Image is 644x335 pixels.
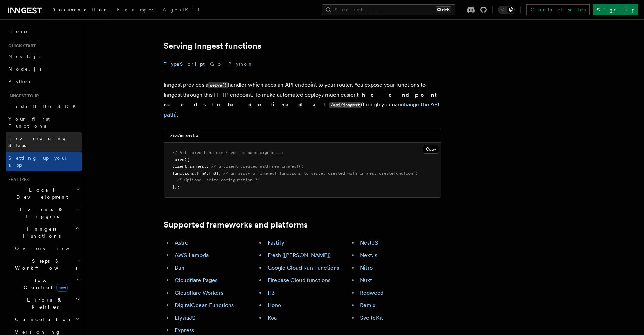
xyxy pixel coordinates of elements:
span: Node.js [8,66,41,72]
span: Features [6,177,29,182]
span: Overview [15,246,86,251]
h3: ./api/inngest.ts [170,133,199,138]
a: NestJS [360,239,378,246]
a: Firebase Cloud functions [267,277,330,284]
span: Python [8,79,34,84]
button: Steps & Workflows [12,255,82,274]
code: /api/inngest [329,102,361,108]
span: ({ [184,157,189,162]
a: Install the SDK [6,100,82,113]
span: new [56,284,68,292]
span: Steps & Workflows [12,257,77,271]
button: Local Development [6,184,82,203]
span: Documentation [51,7,109,13]
span: Cancellation [12,316,72,323]
span: Inngest Functions [6,225,75,239]
a: Serving Inngest functions [164,41,261,51]
a: Supported frameworks and platforms [164,220,308,230]
a: Fastify [267,239,284,246]
span: Events & Triggers [6,206,76,220]
a: H3 [267,289,275,296]
span: Inngest tour [6,93,39,99]
a: Cloudflare Pages [175,277,217,284]
button: Toggle dark mode [498,6,515,14]
a: Astro [175,239,188,246]
a: Remix [360,302,375,309]
span: /* Optional extra configuration */ [177,177,260,182]
span: Your first Functions [8,116,50,129]
a: Express [175,327,194,334]
a: AgentKit [158,2,204,19]
a: Fresh ([PERSON_NAME]) [267,252,331,258]
a: Koa [267,314,277,321]
span: client [172,164,187,169]
p: Inngest provides a handler which adds an API endpoint to your router. You expose your functions t... [164,80,441,120]
span: // a client created with new Inngest() [211,164,304,169]
a: Hono [267,302,281,309]
a: AWS Lambda [175,252,209,258]
button: TypeScript [164,56,205,72]
button: Go [210,56,223,72]
span: }); [172,184,180,189]
a: Home [6,25,82,38]
span: Local Development [6,186,76,200]
span: inngest [189,164,206,169]
a: Google Cloud Run Functions [267,264,339,271]
span: Setting up your app [8,155,68,168]
button: Flow Controlnew [12,274,82,294]
a: SvelteKit [360,314,383,321]
a: Setting up your app [6,152,82,171]
span: : [194,171,197,176]
button: Search...Ctrl+K [322,4,455,15]
a: Your first Functions [6,113,82,132]
span: , [218,171,221,176]
button: Inngest Functions [6,223,82,242]
span: AgentKit [163,7,199,13]
span: , [206,164,209,169]
button: Python [228,56,254,72]
a: Nuxt [360,277,372,284]
a: Examples [113,2,158,19]
button: Cancellation [12,313,82,326]
span: Quick start [6,43,36,49]
span: functions [172,171,194,176]
span: Next.js [8,54,41,59]
span: fnB] [209,171,218,176]
a: Nitro [360,264,373,271]
a: Next.js [6,50,82,63]
span: Home [8,28,28,35]
a: Python [6,75,82,88]
span: Install the SDK [8,104,80,109]
a: DigitalOcean Functions [175,302,234,309]
button: Errors & Retries [12,294,82,313]
code: serve() [208,82,228,88]
a: Sign Up [593,4,638,15]
span: // an array of Inngest functions to serve, created with inngest.createFunction() [223,171,418,176]
button: Copy [423,145,439,154]
span: Leveraging Steps [8,136,67,148]
a: Contact sales [526,4,590,15]
kbd: Ctrl+K [436,6,451,13]
a: Next.js [360,252,377,258]
a: Node.js [6,63,82,75]
span: Versioning [15,329,61,335]
span: [fnA [197,171,206,176]
a: ElysiaJS [175,314,196,321]
span: Errors & Retries [12,296,75,310]
span: Flow Control [12,277,76,291]
span: , [206,171,209,176]
a: Overview [12,242,82,255]
span: : [187,164,189,169]
a: Cloudflare Workers [175,289,223,296]
span: Examples [117,7,154,13]
a: Documentation [47,2,113,19]
span: // All serve handlers have the same arguments: [172,150,284,155]
button: Events & Triggers [6,203,82,223]
span: serve [172,157,184,162]
a: Leveraging Steps [6,132,82,152]
a: Bun [175,264,184,271]
a: Redwood [360,289,383,296]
